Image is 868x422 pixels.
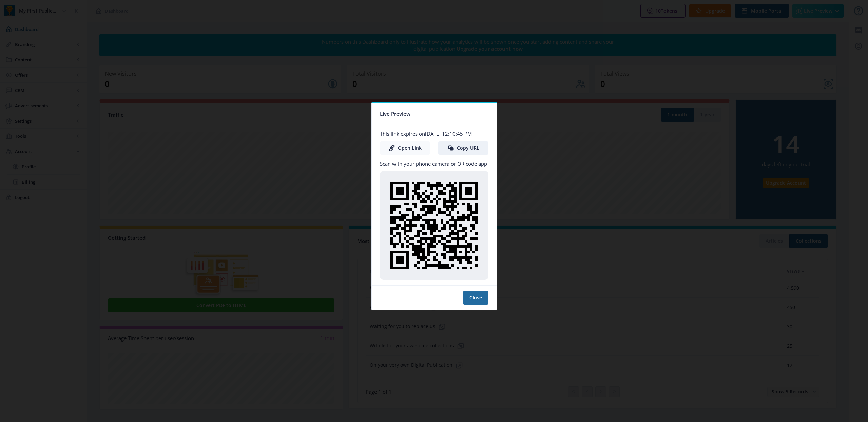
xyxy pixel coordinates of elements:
[380,141,430,155] a: Open Link
[463,291,488,305] button: Close
[380,130,488,137] p: This link expires on
[425,130,472,137] span: [DATE] 12:10:45 PM
[438,141,488,155] button: Copy URL
[380,109,410,119] span: Live Preview
[380,160,488,167] p: Scan with your phone camera or QR code app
